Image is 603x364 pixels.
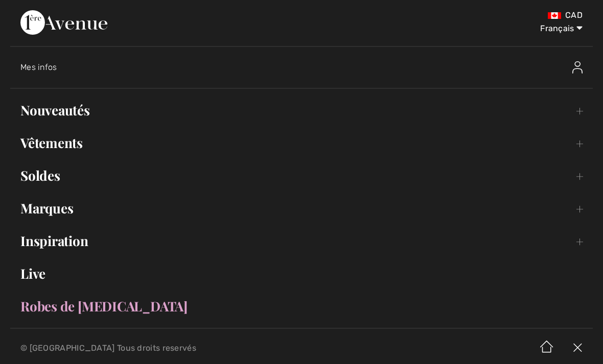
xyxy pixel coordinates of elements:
[20,345,354,352] p: © [GEOGRAPHIC_DATA] Tous droits reservés
[10,164,593,187] a: Soldes
[531,332,562,364] img: Accueil
[20,62,57,72] span: Mes infos
[10,197,593,220] a: Marques
[355,10,583,20] div: CAD
[10,295,593,318] a: Robes de [MEDICAL_DATA]
[562,332,593,364] img: X
[10,262,593,285] a: Live
[10,99,593,122] a: Nouveautés
[10,132,593,154] a: Vêtements
[10,230,593,252] a: Inspiration
[20,10,107,35] img: 1ère Avenue
[20,51,593,84] a: Mes infosMes infos
[572,61,583,74] img: Mes infos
